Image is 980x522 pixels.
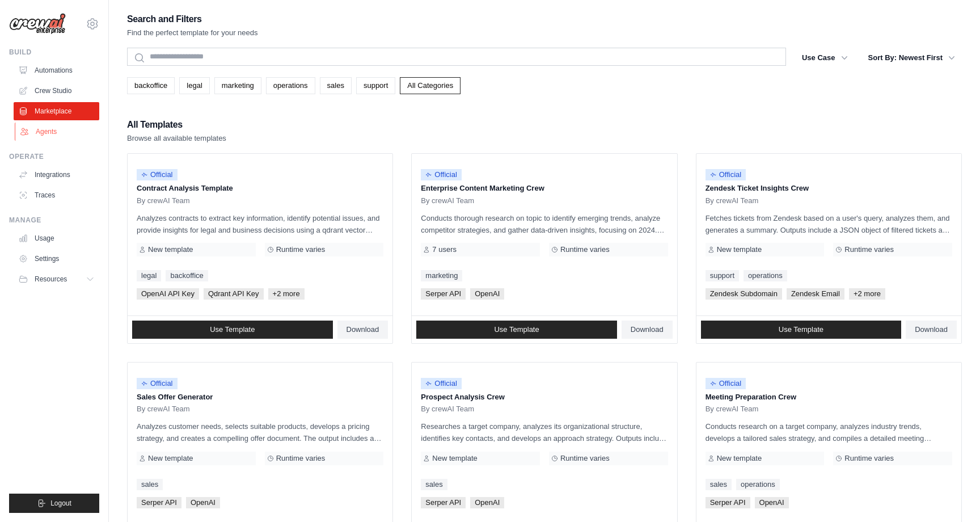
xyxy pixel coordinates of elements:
[320,77,352,94] a: sales
[717,454,762,463] span: New template
[137,420,383,444] p: Analyzes customer needs, selects suitable products, develops a pricing strategy, and creates a co...
[137,183,383,194] p: Contract Analysis Template
[14,186,99,204] a: Traces
[137,378,178,389] span: Official
[127,27,258,39] p: Find the perfect template for your needs
[266,77,315,94] a: operations
[706,405,759,414] span: By crewAI Team
[179,77,209,94] a: legal
[137,169,178,180] span: Official
[50,499,71,508] span: Logout
[755,497,789,508] span: OpenAI
[14,82,99,100] a: Crew Studio
[276,245,326,254] span: Runtime varies
[9,216,99,225] div: Manage
[137,497,181,508] span: Serper API
[701,321,902,339] a: Use Template
[132,321,333,339] a: Use Template
[9,152,99,161] div: Operate
[706,183,952,194] p: Zendesk Ticket Insights Crew
[706,270,739,281] a: support
[127,133,226,144] p: Browse all available templates
[14,229,99,247] a: Usage
[421,288,466,300] span: Serper API
[421,479,447,490] a: sales
[706,288,782,300] span: Zendesk Subdomain
[337,321,388,339] a: Download
[268,288,305,300] span: +2 more
[204,288,264,300] span: Qdrant API Key
[736,479,780,490] a: operations
[421,196,474,205] span: By crewAI Team
[127,11,258,27] h2: Search and Filters
[421,405,474,414] span: By crewAI Team
[706,196,759,205] span: By crewAI Team
[421,497,466,508] span: Serper API
[186,497,220,508] span: OpenAI
[14,61,99,79] a: Automations
[137,392,383,403] p: Sales Offer Generator
[400,77,461,94] a: All Categories
[137,479,163,490] a: sales
[416,321,617,339] a: Use Template
[421,212,668,236] p: Conducts thorough research on topic to identify emerging trends, analyze competitor strategies, a...
[9,48,99,57] div: Build
[706,420,952,444] p: Conducts research on a target company, analyzes industry trends, develops a tailored sales strate...
[421,169,462,180] span: Official
[494,325,539,334] span: Use Template
[470,497,504,508] span: OpenAI
[137,212,383,236] p: Analyzes contracts to extract key information, identify potential issues, and provide insights fo...
[14,166,99,184] a: Integrations
[210,325,255,334] span: Use Template
[137,196,190,205] span: By crewAI Team
[915,325,948,334] span: Download
[706,479,732,490] a: sales
[622,321,673,339] a: Download
[706,378,746,389] span: Official
[14,250,99,268] a: Settings
[421,270,462,281] a: marketing
[779,325,823,334] span: Use Template
[432,245,457,254] span: 7 users
[14,102,99,120] a: Marketplace
[35,275,67,284] span: Resources
[137,405,190,414] span: By crewAI Team
[421,378,462,389] span: Official
[432,454,477,463] span: New template
[148,245,193,254] span: New template
[15,123,100,141] a: Agents
[276,454,326,463] span: Runtime varies
[421,420,668,444] p: Researches a target company, analyzes its organizational structure, identifies key contacts, and ...
[137,270,161,281] a: legal
[787,288,844,300] span: Zendesk Email
[706,392,952,403] p: Meeting Preparation Crew
[214,77,261,94] a: marketing
[795,48,855,68] button: Use Case
[356,77,395,94] a: support
[844,245,894,254] span: Runtime varies
[706,497,750,508] span: Serper API
[470,288,504,300] span: OpenAI
[9,494,99,513] button: Logout
[706,169,746,180] span: Official
[861,48,962,68] button: Sort By: Newest First
[421,183,668,194] p: Enterprise Content Marketing Crew
[421,392,668,403] p: Prospect Analysis Crew
[906,321,957,339] a: Download
[148,454,193,463] span: New template
[127,77,175,94] a: backoffice
[560,454,610,463] span: Runtime varies
[166,270,208,281] a: backoffice
[744,270,787,281] a: operations
[9,13,66,35] img: Logo
[844,454,894,463] span: Runtime varies
[631,325,664,334] span: Download
[137,288,199,300] span: OpenAI API Key
[127,117,226,133] h2: All Templates
[347,325,379,334] span: Download
[849,288,885,300] span: +2 more
[560,245,610,254] span: Runtime varies
[717,245,762,254] span: New template
[14,270,99,288] button: Resources
[706,212,952,236] p: Fetches tickets from Zendesk based on a user's query, analyzes them, and generates a summary. Out...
